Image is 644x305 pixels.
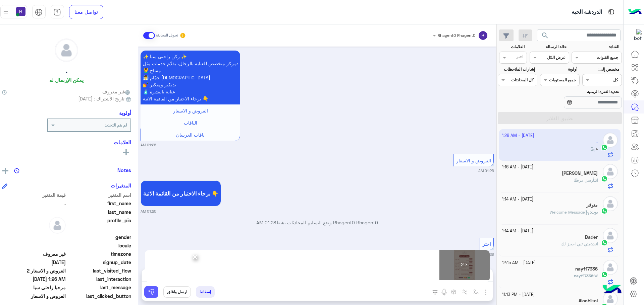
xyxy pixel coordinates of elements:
span: مرحبا راحتي سبا [2,284,66,291]
h5: . [66,67,67,75]
img: WhatsApp [601,239,608,246]
span: برجاء الاختيار من القائمة الاتية 👇 [143,190,218,197]
button: create order [448,286,459,297]
span: الباقات [184,120,197,126]
img: Logo [628,5,642,19]
span: انت [592,241,598,246]
img: hulul-logo.png [600,278,624,302]
span: غير معروف [102,88,131,95]
label: حالة الرسالة [530,44,567,50]
small: [DATE] - 12:15 AM [502,260,536,266]
small: [DATE] - 1:16 AM [502,164,533,170]
span: العروض و الاسعار [2,293,66,300]
span: last_message [67,284,131,291]
small: [DATE] - 1:14 AM [502,196,533,203]
span: أرسل مرفقًا [574,178,594,183]
div: × 2 [439,250,490,280]
span: Rhagent0 Rhagent0 [438,33,475,38]
img: defaultAdmin.png [55,39,78,62]
button: Trigger scenario [459,286,470,297]
button: تطبيق الفلاتر [498,112,622,124]
h5: متوفر [586,202,598,208]
img: tab [35,8,43,16]
span: gender [67,234,131,241]
img: defaultAdmin.png [603,260,618,275]
span: . [2,200,66,207]
img: WhatsApp [601,208,608,214]
img: WhatsApp [601,175,608,182]
span: 01:28 AM [256,220,276,225]
img: notes [14,168,19,173]
img: add [2,168,8,174]
span: 2025-10-11T22:26:49.508Z [2,276,66,283]
span: العروض و الاسعار [456,158,491,163]
span: last_visited_flow [67,267,131,274]
span: متي تبي احجز لك [561,241,591,246]
h6: العلامات [2,139,131,145]
label: مخصص إلى: [583,66,619,72]
small: تحويل المحادثة [156,33,178,38]
img: send voice note [440,288,448,296]
span: last_interaction [67,276,131,283]
span: بوت [591,210,598,215]
img: profile [2,8,10,16]
span: اسم المتغير [67,192,131,199]
small: [DATE] - 1:14 AM [502,228,533,234]
label: إشارات الملاحظات [499,66,535,72]
b: : [590,210,598,215]
small: 01:26 AM [141,209,156,214]
span: العروض و الاسعار [173,108,208,113]
button: select flow [470,286,481,297]
label: القناة: [573,44,620,50]
img: defaultAdmin.png [603,196,618,211]
p: 12/10/2025, 1:26 AM [141,51,240,104]
a: تواصل معنا [69,5,103,19]
small: 01:26 AM [141,142,156,148]
span: timezone [67,250,131,257]
h6: يمكن الإرسال له [49,77,84,83]
h5: Alaahikal [579,298,598,304]
h5: ابو كيان [562,170,598,176]
span: W [594,273,598,278]
span: 2025-10-11T22:26:29.73Z [2,259,66,266]
span: اختر [483,241,491,247]
p: Rhagent0 Rhagent0 وضع التسليم للمحادثات نشط [141,219,494,226]
button: إسقاط [196,286,215,298]
span: last_name [67,209,131,216]
small: [DATE] - 11:13 PM [502,292,535,298]
span: انت [594,178,598,183]
img: defaultAdmin.png [603,228,618,243]
h6: Notes [117,167,131,173]
div: اختر [516,54,524,61]
span: Welcome Message [550,210,590,215]
b: : [574,273,594,278]
span: العروض و الاسعار 2 [2,267,66,274]
img: tab [53,8,61,16]
span: تاريخ الأشتراك : [DATE] [78,95,124,102]
span: قيمة المتغير [2,192,66,199]
span: last_clicked_button [67,293,131,300]
h5: Bader [585,234,598,240]
img: tab [607,8,615,16]
img: WhatsApp [601,271,608,278]
h6: أولوية [119,110,131,116]
span: search [541,31,549,40]
span: locale [67,242,131,249]
img: select flow [473,289,479,295]
span: nayf17336 [574,273,593,278]
span: signup_date [67,259,131,266]
span: null [2,242,66,249]
img: create order [451,289,457,295]
span: first_name [67,200,131,207]
span: profile_pic [67,217,131,232]
img: send message [148,289,155,295]
b: لم يتم التحديد [105,123,127,128]
img: Trigger scenario [462,289,468,295]
p: الدردشة الحية [572,8,602,17]
label: تحديد الفترة الزمنية [541,89,619,95]
span: × [192,249,198,264]
img: defaultAdmin.png [49,217,66,234]
label: العلامات [499,44,525,50]
span: باقات العرسان [176,132,205,138]
small: 01:26 AM [478,168,494,173]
